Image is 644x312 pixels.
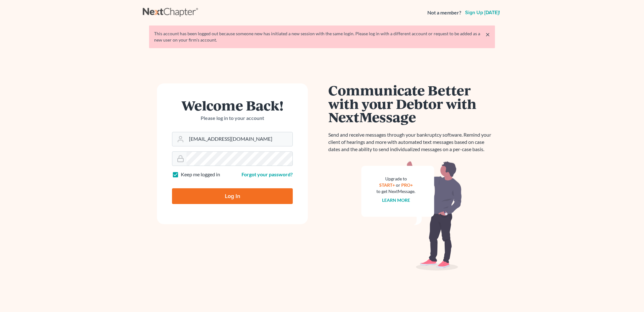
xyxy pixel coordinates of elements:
[401,182,413,188] a: PRO+
[241,171,293,177] a: Forgot your password?
[376,176,415,182] div: Upgrade to
[379,182,395,188] a: START+
[382,197,410,203] a: Learn more
[396,182,400,188] span: or
[464,10,501,15] a: Sign up [DATE]!
[172,99,293,112] h1: Welcome Back!
[328,131,495,153] p: Send and receive messages through your bankruptcy software. Remind your client of hearings and mo...
[486,31,490,38] a: ×
[172,115,293,122] p: Please log in to your account
[154,31,490,43] div: This account has been logged out because someone new has initiated a new session with the same lo...
[427,9,461,16] strong: Not a member?
[172,188,293,204] input: Log In
[181,171,220,178] label: Keep me logged in
[186,132,292,146] input: Email Address
[376,188,415,195] div: to get NextMessage.
[328,83,495,124] h1: Communicate Better with your Debtor with NextMessage
[361,161,462,271] img: nextmessage_bg-59042aed3d76b12b5cd301f8e5b87938c9018125f34e5fa2b7a6b67550977c72.svg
